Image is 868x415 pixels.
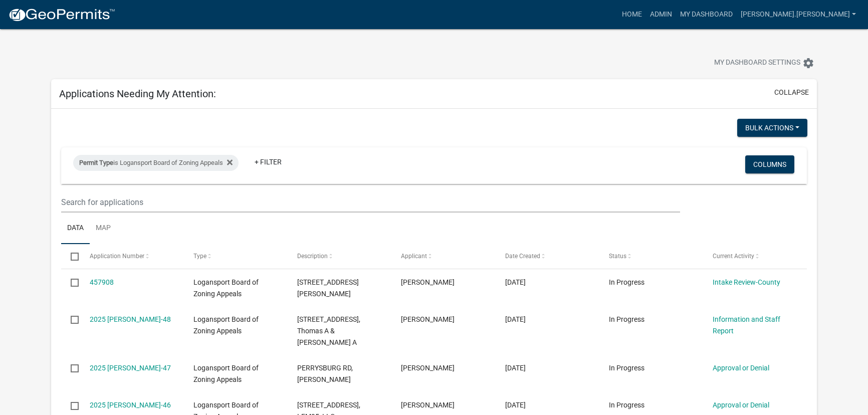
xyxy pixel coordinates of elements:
i: settings [802,57,814,69]
a: My Dashboard [676,5,737,24]
span: 2105 N THIRD ST, Gross, James P [297,278,359,298]
a: 2025 [PERSON_NAME]-48 [90,315,171,323]
span: Chris Hallam [401,364,455,372]
button: My Dashboard Settingssettings [706,53,822,73]
span: Applicant [401,253,427,260]
a: Information and Staff Report [713,315,780,335]
datatable-header-cell: Status [599,244,703,268]
datatable-header-cell: Applicant [391,244,495,268]
a: 2025 [PERSON_NAME]-47 [90,364,171,372]
datatable-header-cell: Type [184,244,288,268]
span: Permit Type [79,159,113,166]
span: 06/30/2025 [505,364,526,372]
span: Logansport Board of Zoning Appeals [193,364,259,383]
span: Logansport Board of Zoning Appeals [193,315,259,335]
span: PERRYSBURG RD, Hines, Michael [297,364,353,383]
a: Admin [646,5,676,24]
span: In Progress [609,401,644,409]
a: Data [61,213,90,245]
datatable-header-cell: Current Activity [703,244,807,268]
h5: Applications Needing My Attention: [59,88,216,100]
span: Application Number [90,253,144,260]
datatable-header-cell: Select [61,244,80,268]
datatable-header-cell: Description [288,244,391,268]
span: Type [193,253,206,260]
span: In Progress [609,278,644,286]
span: Jamey Harper [401,315,455,323]
span: Description [297,253,328,260]
span: 07/23/2025 [505,315,526,323]
span: James gross [401,278,455,286]
div: is Logansport Board of Zoning Appeals [73,155,239,171]
span: Logansport Board of Zoning Appeals [193,278,259,298]
span: 06/25/2025 [505,401,526,409]
span: Current Activity [713,253,754,260]
button: Columns [745,155,794,173]
a: Intake Review-County [713,278,780,286]
span: Status [609,253,626,260]
a: Home [618,5,646,24]
button: Bulk Actions [737,119,807,137]
input: Search for applications [61,192,681,213]
a: Approval or Denial [713,364,769,372]
span: My Dashboard Settings [714,57,800,69]
span: Stephen Servies [401,401,455,409]
span: In Progress [609,364,644,372]
datatable-header-cell: Application Number [80,244,184,268]
a: 457908 [90,278,114,286]
a: [PERSON_NAME].[PERSON_NAME] [737,5,860,24]
a: Approval or Denial [713,401,769,409]
datatable-header-cell: Date Created [495,244,599,268]
span: 08/01/2025 [505,278,526,286]
button: collapse [774,87,809,98]
span: Date Created [505,253,540,260]
a: 2025 [PERSON_NAME]-46 [90,401,171,409]
span: 131 BURLINGTON AVE, Pasquale, Thomas A & Tari A [297,315,360,346]
a: Map [90,213,117,245]
span: In Progress [609,315,644,323]
a: + Filter [247,153,290,171]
